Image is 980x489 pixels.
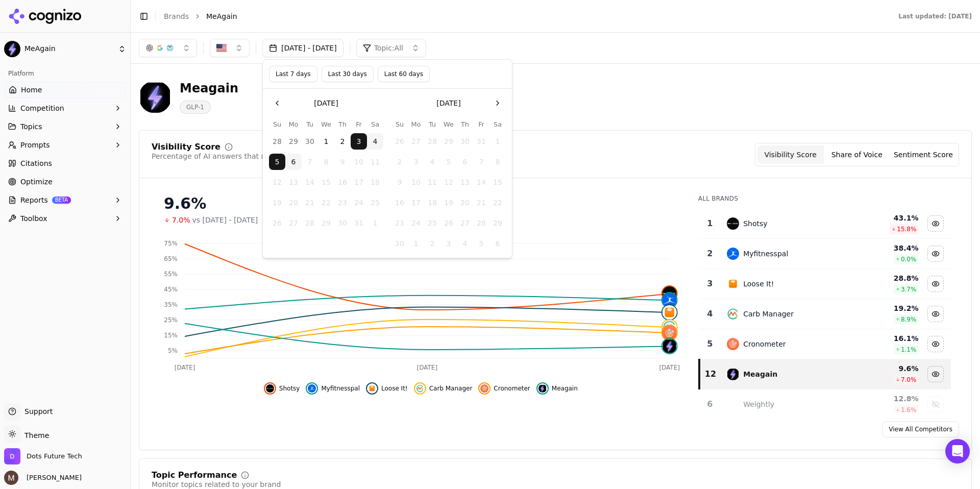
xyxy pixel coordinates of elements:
[180,80,238,96] div: Meagain
[4,118,126,135] button: Topics
[269,95,285,111] button: Go to the Previous Month
[901,285,917,294] span: 3.7 %
[216,43,227,53] img: United States
[743,339,786,349] div: Cronometer
[853,273,918,283] div: 28.8 %
[367,133,383,150] button: Saturday, October 4th, 2025, selected
[898,12,972,20] div: Last updated: [DATE]
[4,100,126,116] button: Competition
[269,119,285,129] th: Sunday
[727,308,739,320] img: carb manager
[743,279,774,289] div: Loose It!
[429,384,473,393] span: Carb Manager
[727,217,739,230] img: shotsy
[381,384,408,393] span: Loose It!
[853,363,918,374] div: 9.6 %
[164,255,178,262] tspan: 65%
[4,82,126,98] a: Home
[4,137,126,153] button: Prompts
[699,329,951,359] tr: 5cronometerCronometer16.1%1.1%Hide cronometer data
[703,338,717,350] div: 5
[727,248,739,260] img: myfitnesspal
[4,471,18,485] img: Martyn Strydom
[663,305,677,320] img: loose it!
[351,133,367,150] button: Friday, October 3rd, 2025, selected
[374,43,403,53] span: Topic: All
[351,119,367,129] th: Friday
[391,119,506,252] table: November 2025
[52,197,71,204] span: BETA
[901,346,917,354] span: 1.1 %
[417,364,438,371] tspan: [DATE]
[727,338,739,350] img: cronometer
[306,382,360,395] button: Hide myfitnesspal data
[20,158,52,168] span: Citations
[927,306,944,322] button: Hide carb manager data
[853,394,918,404] div: 12.8 %
[4,41,20,57] img: MeAgain
[20,431,49,439] span: Theme
[663,293,677,307] img: myfitnesspal
[206,11,237,21] span: MeAgain
[164,240,178,247] tspan: 75%
[279,384,300,393] span: Shotsy
[659,364,680,371] tspan: [DATE]
[192,215,258,225] span: vs [DATE] - [DATE]
[457,119,473,129] th: Thursday
[152,471,237,479] div: Topic Performance
[704,368,717,380] div: 12
[318,119,334,129] th: Wednesday
[901,406,917,414] span: 1.6 %
[164,194,678,213] div: 9.6%
[552,384,578,393] span: Meagain
[703,398,717,410] div: 6
[20,177,53,187] span: Optimize
[20,121,42,132] span: Topics
[321,384,360,393] span: Myfitnesspal
[699,389,951,420] tr: 6weightlyWeightly12.8%1.6%Show weightly data
[164,286,178,293] tspan: 45%
[416,384,424,393] img: carb manager
[703,248,717,260] div: 2
[703,278,717,290] div: 3
[927,276,944,292] button: Hide loose it! data
[703,308,717,320] div: 4
[927,215,944,232] button: Hide shotsy data
[698,194,951,203] div: All Brands
[699,239,951,269] tr: 2myfitnesspalMyfitnesspal38.4%0.0%Hide myfitnesspal data
[262,39,344,57] button: [DATE] - [DATE]
[699,269,951,299] tr: 3loose it!Loose It!28.8%3.7%Hide loose it! data
[743,218,767,229] div: Shotsy
[853,243,918,253] div: 38.4 %
[172,215,190,225] span: 7.0%
[302,133,318,150] button: Tuesday, September 30th, 2025
[27,452,82,461] span: Dots Future Tech
[703,217,717,230] div: 1
[139,81,171,113] img: MeAgain
[699,299,951,329] tr: 4carb managerCarb Manager19.2%8.9%Hide carb manager data
[699,359,951,389] tr: 12meagainMeagain9.6%7.0%Hide meagain data
[699,209,951,239] tr: 1shotsyShotsy43.1%15.8%Hide shotsy data
[4,210,126,227] button: Toolbox
[269,66,317,82] button: Last 7 days
[663,286,677,301] img: shotsy
[494,384,530,393] span: Cronometer
[927,366,944,382] button: Hide meagain data
[408,119,424,129] th: Monday
[890,145,957,164] button: Sentiment Score
[743,249,788,259] div: Myfitnesspal
[414,382,473,395] button: Hide carb manager data
[322,66,374,82] button: Last 30 days
[269,133,285,150] button: Sunday, September 28th, 2025
[4,192,126,208] button: ReportsBETA
[285,154,302,170] button: Today, Monday, October 6th, 2025
[663,326,677,340] img: cronometer
[536,382,578,395] button: Hide meagain data
[4,155,126,172] a: Citations
[20,103,64,113] span: Competition
[164,11,878,21] nav: breadcrumb
[164,316,178,324] tspan: 25%
[4,448,82,464] button: Open organization switcher
[743,369,777,379] div: Meagain
[378,66,430,82] button: Last 60 days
